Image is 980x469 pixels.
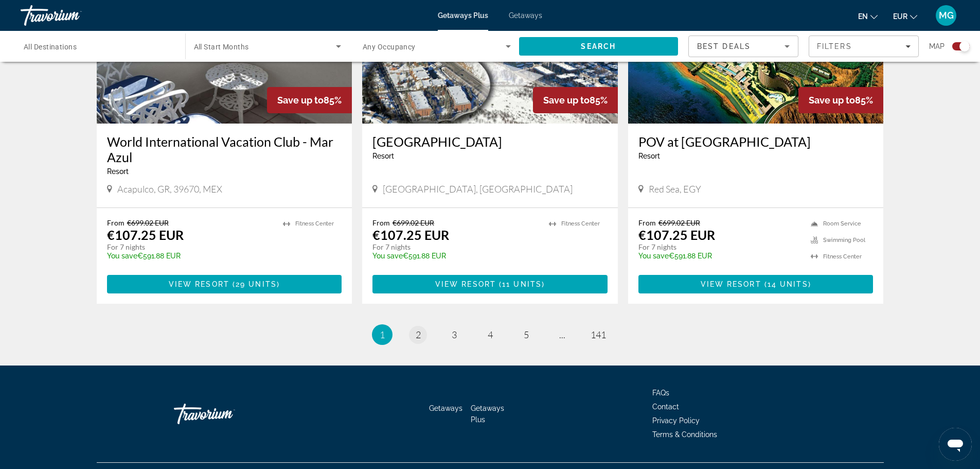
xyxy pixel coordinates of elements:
span: View Resort [701,280,761,288]
span: 11 units [502,280,542,288]
span: 2 [416,329,421,340]
span: ... [559,329,565,340]
span: Room Service [823,220,861,227]
span: 5 [524,329,529,340]
a: [GEOGRAPHIC_DATA] [372,134,608,149]
p: €107.25 EUR [638,227,715,242]
span: You save [638,252,669,260]
span: 14 units [768,280,808,288]
button: Filters [809,36,919,57]
a: POV at [GEOGRAPHIC_DATA] [638,134,874,149]
span: Fitness Center [561,220,600,227]
a: Getaways [509,11,542,20]
span: From [372,218,390,227]
input: Select destination [24,41,172,53]
span: Any Occupancy [363,43,416,51]
span: 141 [591,329,606,340]
span: ( ) [761,280,811,288]
button: Search [519,37,679,56]
span: Resort [372,152,394,160]
span: [GEOGRAPHIC_DATA], [GEOGRAPHIC_DATA] [383,183,573,195]
span: Save up to [809,95,855,106]
span: Save up to [543,95,590,106]
div: 85% [798,87,883,113]
a: Travorium [21,2,123,29]
a: Terms & Conditions [652,430,717,439]
iframe: Bouton de lancement de la fenêtre de messagerie [939,428,972,461]
span: €699.02 EUR [393,218,434,227]
a: Contact [652,403,679,411]
p: €107.25 EUR [107,227,184,242]
span: Best Deals [697,42,751,50]
button: Change currency [893,9,917,24]
span: View Resort [169,280,229,288]
span: Fitness Center [823,253,862,260]
button: View Resort(14 units) [638,275,874,293]
span: en [858,12,868,21]
span: From [638,218,656,227]
span: MG [939,10,954,21]
span: ( ) [229,280,280,288]
span: Acapulco, GR, 39670, MEX [117,183,222,195]
p: €107.25 EUR [372,227,449,242]
p: €591.88 EUR [638,252,801,260]
div: 85% [533,87,618,113]
span: From [107,218,124,227]
span: Fitness Center [295,220,334,227]
span: All Start Months [194,43,249,51]
span: Save up to [277,95,324,106]
p: For 7 nights [107,242,273,252]
span: Swimming Pool [823,237,865,244]
a: Getaways [429,404,462,412]
button: View Resort(29 units) [107,275,342,293]
span: You save [372,252,403,260]
span: 29 units [236,280,277,288]
p: For 7 nights [638,242,801,252]
span: Filters [817,42,852,50]
span: View Resort [435,280,496,288]
button: User Menu [933,5,959,26]
span: 1 [380,329,385,340]
p: €591.88 EUR [107,252,273,260]
p: For 7 nights [372,242,539,252]
span: All Destinations [24,43,77,51]
mat-select: Sort by [697,40,790,53]
span: €699.02 EUR [127,218,169,227]
span: 4 [488,329,493,340]
p: €591.88 EUR [372,252,539,260]
span: Resort [107,167,129,176]
a: Getaways Plus [471,404,504,424]
a: Getaways Plus [438,11,488,20]
div: 85% [267,87,352,113]
span: Red Sea, EGY [649,183,701,195]
span: 3 [452,329,457,340]
span: Search [581,42,616,50]
a: FAQs [652,389,669,397]
button: Change language [858,9,878,24]
button: View Resort(11 units) [372,275,608,293]
a: Go Home [174,398,277,429]
span: You save [107,252,137,260]
a: World International Vacation Club - Mar Azul [107,134,342,165]
span: EUR [893,12,907,21]
a: Privacy Policy [652,416,700,425]
span: Resort [638,152,660,160]
nav: Pagination [97,324,884,345]
span: ( ) [496,280,545,288]
span: Map [929,39,945,54]
span: €699.02 EUR [658,218,700,227]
